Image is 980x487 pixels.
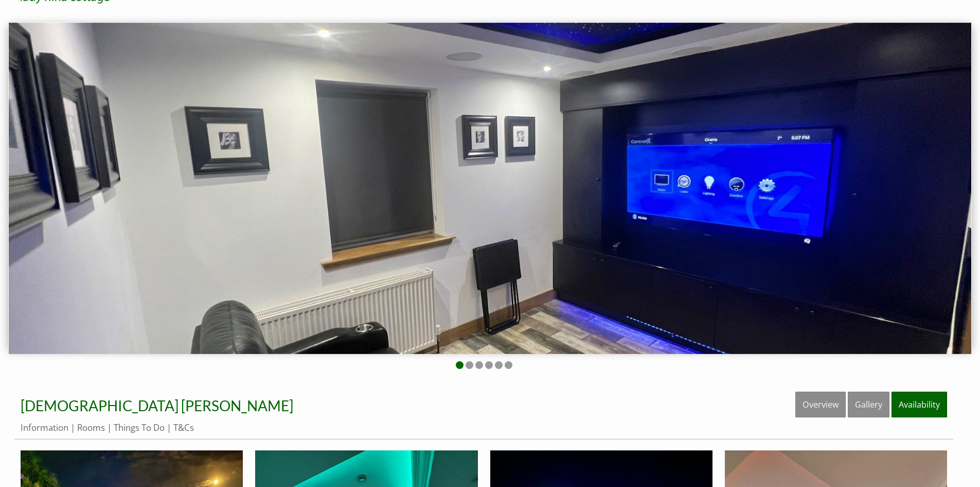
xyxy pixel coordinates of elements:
[21,397,293,414] a: [DEMOGRAPHIC_DATA] [PERSON_NAME]
[173,422,194,433] a: T&Cs
[114,422,165,433] a: Things To Do
[848,392,889,417] a: Gallery
[892,392,947,417] a: Availability
[77,422,105,433] a: Rooms
[21,422,68,433] a: Information
[795,392,846,417] a: Overview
